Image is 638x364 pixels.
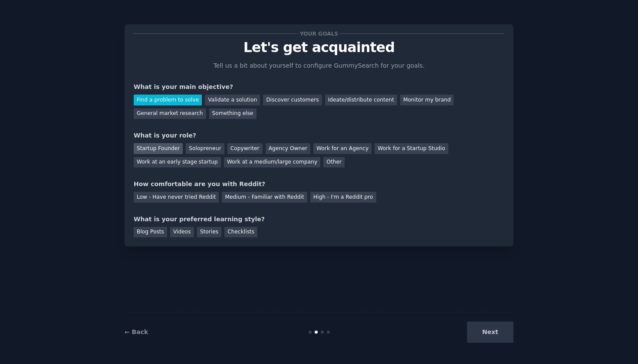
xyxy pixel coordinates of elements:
[134,192,219,203] div: Low - Have never tried Reddit
[263,95,322,105] div: Discover customers
[224,227,257,238] div: Checklists
[210,61,428,70] p: Tell us a bit about yourself to configure GummySearch for your goals.
[134,215,504,224] div: What is your preferred learning style?
[313,143,372,154] div: Work for an Agency
[310,192,376,203] div: High - I'm a Reddit pro
[134,131,504,140] div: What is your role?
[375,143,448,154] div: Work for a Startup Studio
[134,40,504,55] p: Let's get acquainted
[125,328,148,335] a: ← Back
[298,29,340,38] span: Your goals
[134,143,183,154] div: Startup Founder
[186,143,224,154] div: Solopreneur
[325,95,397,105] div: Ideate/distribute content
[323,157,345,168] div: Other
[134,180,504,189] div: How comfortable are you with Reddit?
[134,227,167,238] div: Blog Posts
[266,143,310,154] div: Agency Owner
[134,95,202,105] div: Find a problem to solve
[197,227,221,238] div: Stories
[134,108,206,119] div: General market research
[224,157,320,168] div: Work at a medium/large company
[209,108,257,119] div: Something else
[134,82,504,92] div: What is your main objective?
[400,95,454,105] div: Monitor my brand
[222,192,307,203] div: Medium - Familiar with Reddit
[205,95,260,105] div: Validate a solution
[227,143,263,154] div: Copywriter
[170,227,194,238] div: Videos
[134,157,221,168] div: Work at an early stage startup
